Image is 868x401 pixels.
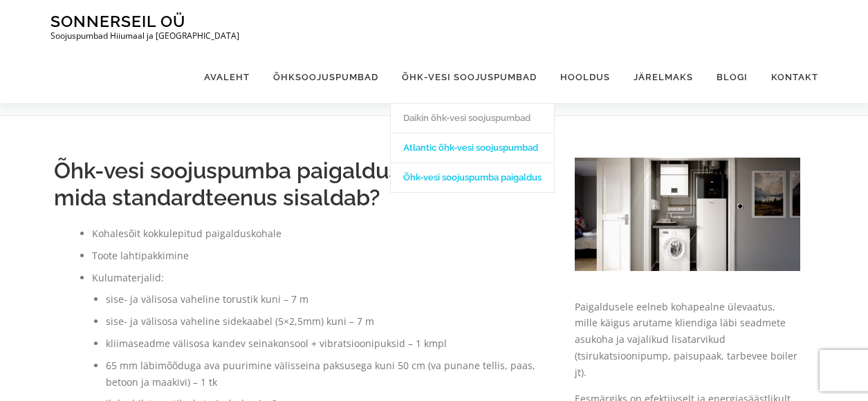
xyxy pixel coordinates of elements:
a: Avaleht [192,51,261,103]
li: sise- ja välisosa vaheline torustik kuni – 7 m [106,291,547,308]
h2: Õhk-vesi soojuspumba paigaldus - mida standardteenus sisaldab? [54,158,547,211]
a: Kontakt [759,51,818,103]
li: Kohalesõit kokkulepitud paigalduskohale [92,225,547,242]
a: Õhk-vesi soojuspumbad [390,51,548,103]
a: Õhk-vesi soojuspumba paigaldus [391,162,554,192]
a: Atlantic õhk-vesi soojuspumbad [391,133,554,162]
a: Blogi [705,51,759,103]
a: Järelmaks [622,51,705,103]
img: Daikin [575,158,801,270]
a: Daikin õhk-vesi soojuspumbad [391,103,554,133]
li: 65 mm läbimõõduga ava puurimine välisseina paksusega kuni 50 cm (va punane tellis, paas, betoon j... [106,357,547,391]
a: Õhksoojuspumbad [261,51,390,103]
a: Sonnerseil OÜ [50,12,185,30]
li: sise- ja välisosa vaheline sidekaabel (5×2,5mm) kuni – 7 m [106,313,547,330]
li: Toote lahtipakkimine [92,248,547,264]
li: kliimaseadme välisosa kandev seinakonsool + vibratsioonipuksid – 1 kmpl [106,335,547,352]
span: Paigaldusele eelneb kohapealne ülevaatus, mille käigus arutame kliendiga läbi seadmete asukoha ja... [575,300,797,379]
p: Soojuspumbad Hiiumaal ja [GEOGRAPHIC_DATA] [50,31,239,41]
a: Hooldus [548,51,622,103]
